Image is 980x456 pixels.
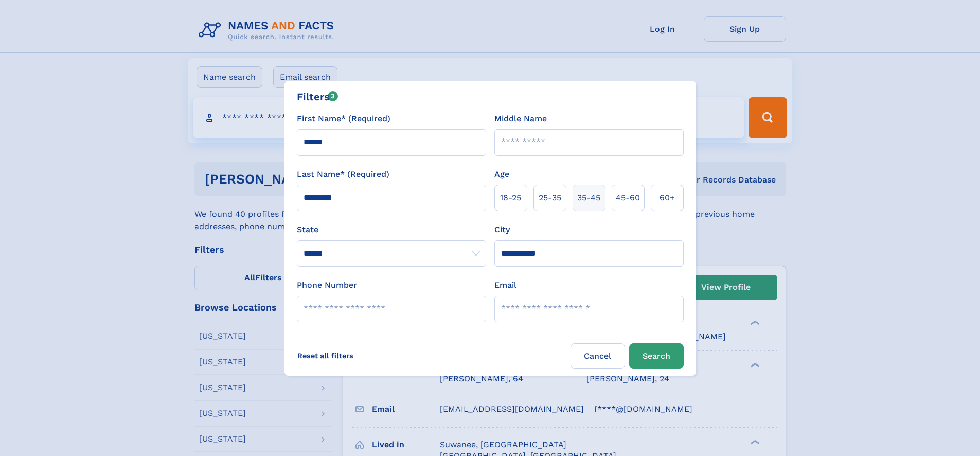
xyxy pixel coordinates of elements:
button: Search [629,343,684,369]
span: 60+ [660,192,675,204]
span: 18‑25 [500,192,521,204]
label: First Name* (Required) [297,113,390,125]
label: Phone Number [297,279,357,291]
label: Email [494,279,516,291]
div: Filters [297,89,338,104]
span: 35‑45 [577,192,600,204]
label: Last Name* (Required) [297,168,389,180]
label: Cancel [571,343,625,369]
label: City [494,224,510,236]
label: State [297,224,486,236]
span: 45‑60 [616,192,640,204]
span: 25‑35 [539,192,561,204]
label: Middle Name [494,113,547,125]
label: Age [494,168,509,180]
label: Reset all filters [291,343,360,368]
